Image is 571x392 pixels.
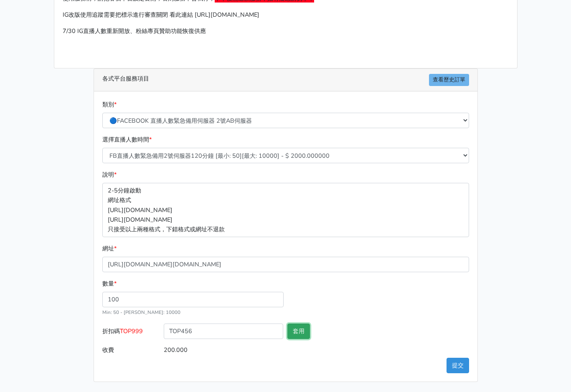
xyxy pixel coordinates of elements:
[447,358,469,373] button: 提交
[429,74,469,86] a: 查看歷史訂單
[100,342,162,358] label: 收費
[100,324,162,342] label: 折扣碼
[102,257,469,272] input: 這邊填入網址
[102,170,117,180] label: 說明
[287,324,310,339] button: 套用
[63,26,509,36] p: 7/30 IG直播人數重新開放、粉絲專頁贊助功能恢復供應
[120,327,143,335] span: TOP999
[102,135,152,144] label: 選擇直播人數時間
[94,69,477,91] div: 各式平台服務項目
[102,279,117,288] label: 數量
[102,244,117,253] label: 網址
[63,10,509,20] p: IG改版使用追蹤需要把標示進行審查關閉 看此連結 [URL][DOMAIN_NAME]
[102,309,180,316] small: Min: 50 - [PERSON_NAME]: 10000
[102,100,117,109] label: 類別
[102,183,469,237] p: 2-5分鐘啟動 網址格式 [URL][DOMAIN_NAME] [URL][DOMAIN_NAME] 只接受以上兩種格式，下錯格式或網址不退款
